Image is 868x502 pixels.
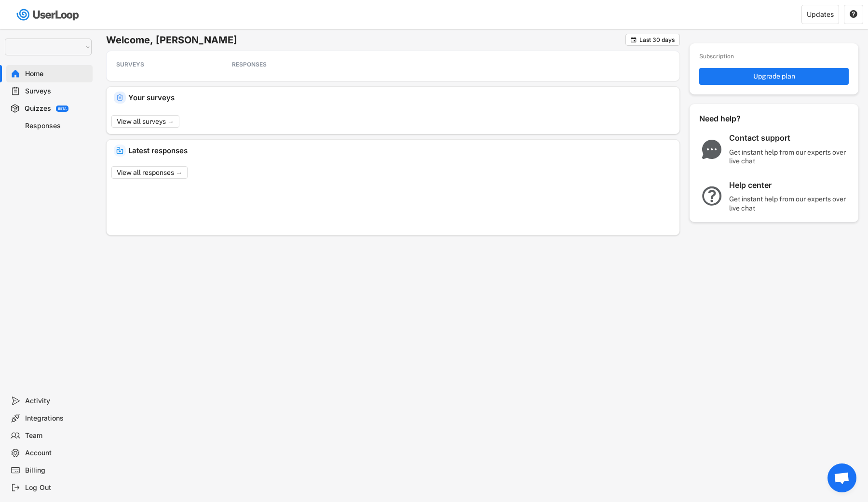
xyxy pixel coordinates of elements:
img: IncomingMajor.svg [116,147,123,154]
text:  [631,36,637,43]
div: Billing [25,466,89,475]
div: Help center [729,180,850,190]
div: Updates [807,11,834,18]
div: Last 30 days [639,37,675,43]
div: Open chat [827,463,856,492]
button:  [630,36,637,43]
div: Team [25,431,89,440]
div: Quizzes [25,104,51,113]
div: Activity [25,396,89,406]
img: userloop-logo-01.svg [14,5,82,25]
button: Upgrade plan [699,68,849,85]
div: Your surveys [128,94,672,101]
h6: Welcome, [PERSON_NAME] [106,34,625,46]
div: Latest responses [128,147,672,154]
div: Need help? [699,114,767,124]
div: Surveys [25,87,89,96]
div: Integrations [25,414,89,423]
img: QuestionMarkInverseMajor.svg [699,186,724,206]
div: RESPONSES [232,61,319,68]
div: Subscription [699,53,734,61]
div: Contact support [729,133,850,143]
img: ChatMajor.svg [699,140,724,159]
button: View all surveys → [111,115,179,128]
div: Log Out [25,483,89,492]
div: Home [25,69,89,79]
div: Get instant help from our experts over live chat [729,195,850,212]
button: View all responses → [111,166,188,179]
div: Responses [25,121,89,131]
div: BETA [58,107,67,110]
div: SURVEYS [116,61,203,68]
div: Account [25,449,89,458]
button:  [849,10,858,19]
div: Get instant help from our experts over live chat [729,148,850,165]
